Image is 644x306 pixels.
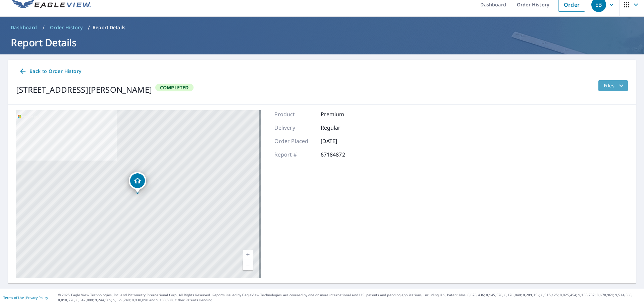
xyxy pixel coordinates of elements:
[8,22,636,33] nav: breadcrumb
[129,172,146,193] div: Dropped pin, building 1, Residential property, 2417 Griffith Ave Owensboro, KY 42301
[274,124,315,132] p: Delivery
[274,137,315,145] p: Order Placed
[26,295,48,300] a: Privacy Policy
[321,110,361,118] p: Premium
[88,24,90,32] li: /
[604,82,625,90] span: Files
[243,260,253,270] a: Current Level 17, Zoom Out
[243,250,253,260] a: Current Level 17, Zoom In
[321,150,361,159] p: 67184872
[274,150,315,159] p: Report #
[3,296,48,300] p: |
[16,65,84,78] a: Back to Order History
[58,293,641,303] p: © 2025 Eagle View Technologies, Inc. and Pictometry International Corp. All Rights Reserved. Repo...
[8,36,636,49] h1: Report Details
[598,80,628,91] button: filesDropdownBtn-67184872
[3,295,24,300] a: Terms of Use
[93,24,125,31] p: Report Details
[8,22,40,33] a: Dashboard
[321,137,361,145] p: [DATE]
[156,84,193,91] span: Completed
[50,24,83,31] span: Order History
[16,84,152,96] div: [STREET_ADDRESS][PERSON_NAME]
[274,110,315,118] p: Product
[321,124,361,132] p: Regular
[11,24,37,31] span: Dashboard
[19,67,81,76] span: Back to Order History
[47,22,85,33] a: Order History
[43,24,45,32] li: /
